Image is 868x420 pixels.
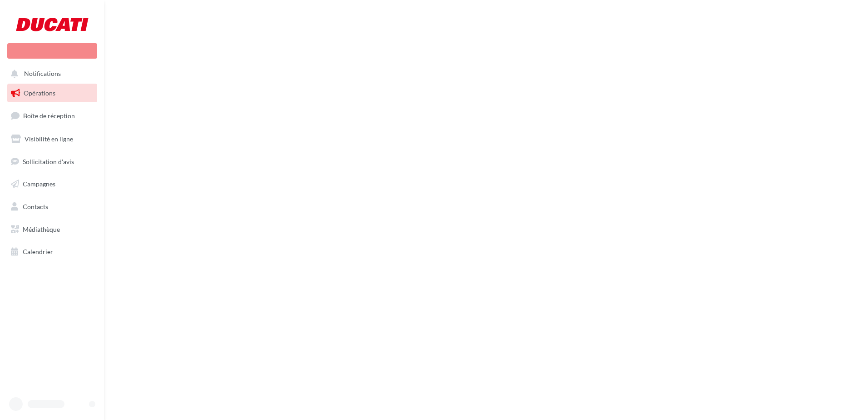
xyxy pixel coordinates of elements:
span: Boîte de réception [23,112,75,120]
span: Calendrier [23,248,53,255]
a: Visibilité en ligne [5,130,99,149]
span: Campagnes [23,180,55,188]
span: Notifications [24,70,61,78]
a: Sollicitation d'avis [5,152,99,171]
span: Sollicitation d'avis [23,157,74,165]
a: Campagnes [5,175,99,194]
span: Visibilité en ligne [25,135,73,143]
span: Contacts [23,203,48,210]
a: Opérations [5,84,99,103]
span: Médiathèque [23,225,60,233]
span: Opérations [24,89,55,97]
a: Contacts [5,197,99,216]
div: Nouvelle campagne [7,43,97,59]
a: Boîte de réception [5,106,99,125]
a: Médiathèque [5,220,99,239]
a: Calendrier [5,242,99,261]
